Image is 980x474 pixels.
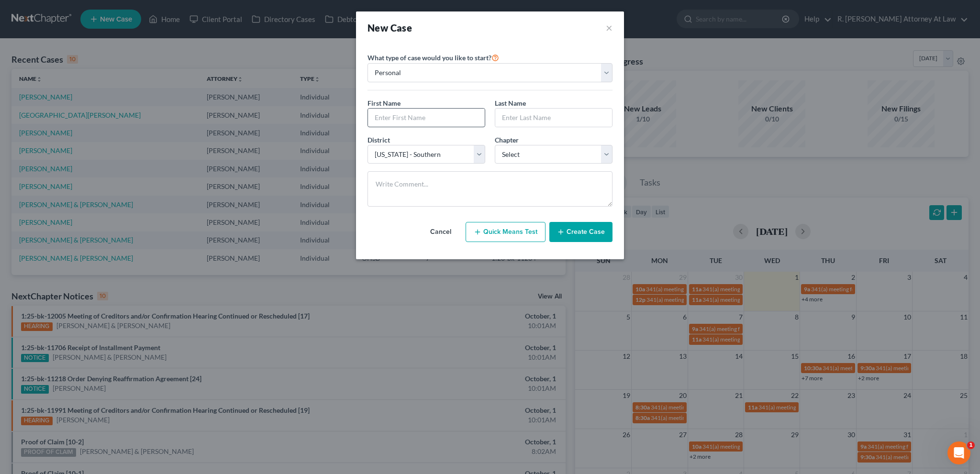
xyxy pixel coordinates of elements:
input: Enter Last Name [495,109,612,127]
button: × [606,21,612,34]
span: Chapter [495,136,519,144]
iframe: Intercom live chat [947,441,970,464]
span: 1 [967,441,975,449]
label: What type of case would you like to start? [367,52,499,63]
span: Last Name [495,99,526,107]
button: Cancel [420,222,462,242]
span: District [367,136,390,144]
input: Enter First Name [368,109,485,127]
span: First Name [367,99,401,107]
button: Quick Means Test [466,222,546,242]
button: Create Case [549,222,612,242]
strong: New Case [367,22,412,33]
